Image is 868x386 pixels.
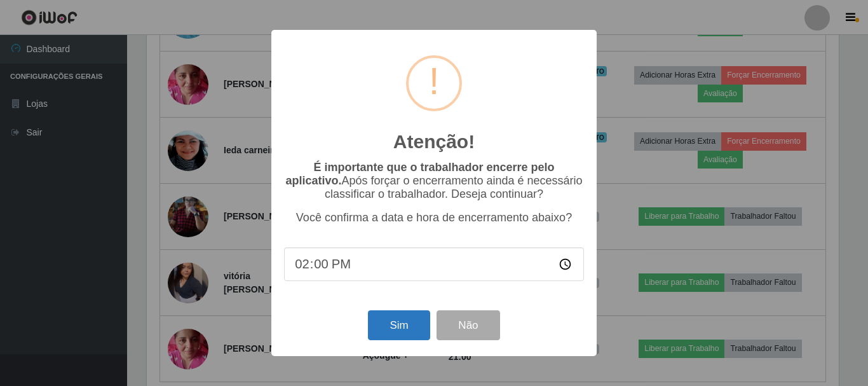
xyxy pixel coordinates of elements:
[368,310,430,340] button: Sim
[284,211,584,224] p: Você confirma a data e hora de encerramento abaixo?
[437,310,499,340] button: Não
[284,161,584,201] p: Após forçar o encerramento ainda é necessário classificar o trabalhador. Deseja continuar?
[285,161,554,187] b: É importante que o trabalhador encerre pelo aplicativo.
[393,130,475,153] h2: Atenção!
